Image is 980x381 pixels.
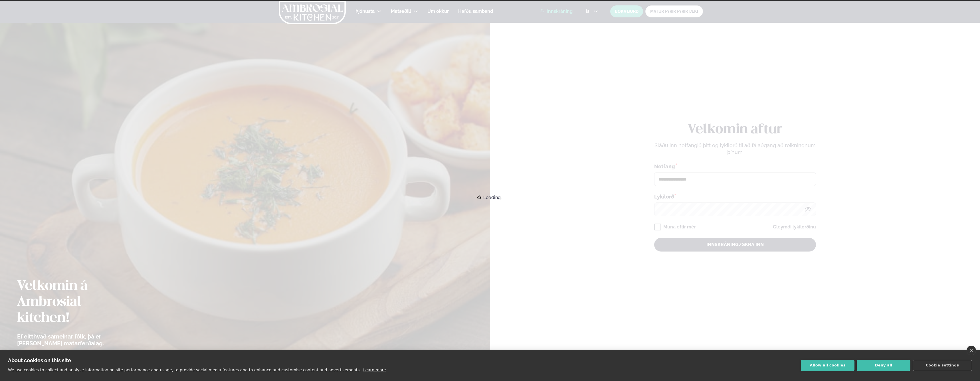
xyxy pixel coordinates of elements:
[967,346,976,355] a: close
[857,360,910,371] button: Deny all
[801,360,854,371] button: Allow all cookies
[8,357,71,363] strong: About cookies on this site
[363,368,386,372] a: Learn more
[483,191,503,204] span: Loading...
[913,360,972,371] button: Cookie settings
[8,368,361,372] p: We use cookies to collect and analyse information on site performance and usage, to provide socia...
